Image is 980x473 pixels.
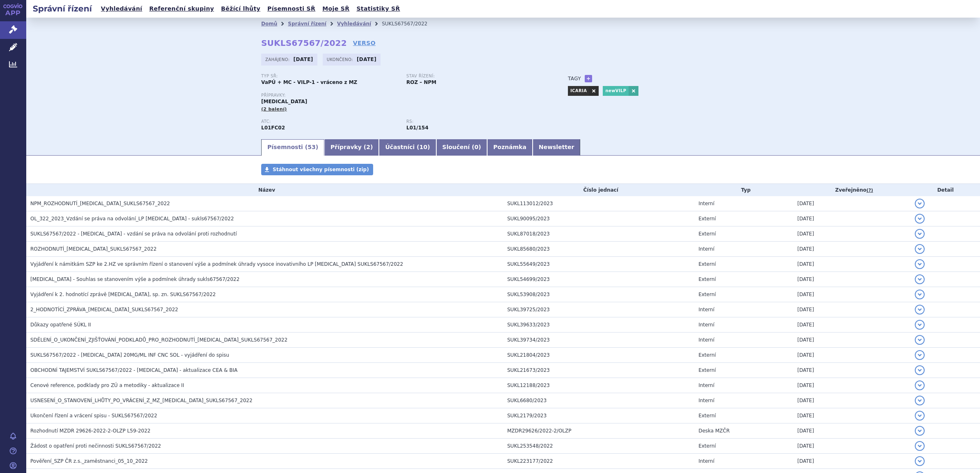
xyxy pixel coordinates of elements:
td: [DATE] [793,333,911,348]
td: SUKL39633/2023 [503,317,694,333]
p: RS: [406,119,543,124]
span: SDĚLENÍ_O_UKONČENÍ_ZJIŠŤOVÁNÍ_PODKLADŮ_PRO_ROZHODNUTÍ_SARCLISA_SUKLS67567_2022 [30,337,287,343]
td: SUKL90095/2023 [503,211,694,226]
span: SARCLISA - Souhlas se stanovením výše a podmínek úhrady sukls67567/2022 [30,276,239,282]
span: 0 [474,144,479,150]
td: [DATE] [793,408,911,423]
span: (2 balení) [261,106,287,112]
a: Běžící lhůty [219,3,263,14]
th: Název [26,184,503,196]
strong: ROZ – NPM [406,79,436,85]
strong: [DATE] [294,57,313,62]
td: [DATE] [793,257,911,272]
span: Externí [698,231,716,237]
span: USNESENÍ_O_STANOVENÍ_LHŮTY_PO_VRÁCENÍ_Z_MZ_SARCLISA_SUKLS67567_2022 [30,398,253,403]
a: Vyhledávání [337,21,371,27]
span: SUKLS67567/2022 - SARCLISA - vzdání se práva na odvolání proti rozhodnutí [30,231,237,237]
span: SUKLS67567/2022 - SARCLISA 20MG/ML INF CNC SOL - vyjádření do spisu [30,352,229,358]
td: [DATE] [793,393,911,408]
td: SUKL39725/2023 [503,302,694,317]
span: 53 [308,144,315,150]
td: SUKL85680/2023 [503,242,694,257]
button: detail [915,456,925,466]
span: OL_322_2023_Vzdání se práva na odvolání_LP SARCLISA - sukls67567/2022 [30,216,234,222]
span: NPM_ROZHODNUTÍ_SARCLISA_SUKLS67567_2022 [30,201,170,206]
button: detail [915,441,925,451]
button: detail [915,290,925,299]
td: MZDR29626/2022-2/OLZP [503,423,694,439]
h3: Tagy [568,74,581,84]
a: Účastníci (10) [379,139,436,156]
button: detail [915,199,925,208]
span: Vyjádření k námitkám SZP ke 2.HZ ve správním řízení o stanovení výše a podmínek úhrady vysoce ino... [30,261,403,267]
a: Přípravky (2) [324,139,379,156]
button: detail [915,274,925,284]
td: [DATE] [793,242,911,257]
span: Externí [698,216,716,222]
a: Moje SŘ [320,3,352,14]
strong: IZATUXIMAB [261,125,285,131]
td: SUKL6680/2023 [503,393,694,408]
td: SUKL12188/2023 [503,378,694,393]
th: Číslo jednací [503,184,694,196]
span: Ukončení řízení a vrácení spisu - SUKLS67567/2022 [30,413,157,419]
a: Vyhledávání [98,3,145,14]
span: Interní [698,337,714,343]
button: detail [915,229,925,239]
td: [DATE] [793,363,911,378]
td: SUKL2179/2023 [503,408,694,423]
span: Interní [698,458,714,464]
td: SUKL113012/2023 [503,196,694,211]
button: detail [915,426,925,436]
td: [DATE] [793,378,911,393]
span: Ukončeno: [327,56,355,63]
span: Interní [698,201,714,206]
span: Interní [698,246,714,252]
span: [MEDICAL_DATA] [261,99,307,104]
a: VERSO [353,39,376,47]
a: Písemnosti SŘ [265,3,318,14]
a: Referenční skupiny [147,3,217,14]
span: Externí [698,352,716,358]
td: [DATE] [793,423,911,439]
td: SUKL53908/2023 [503,287,694,302]
td: SUKL21673/2023 [503,363,694,378]
td: [DATE] [793,348,911,363]
button: detail [915,365,925,375]
p: Stav řízení: [406,74,543,79]
td: [DATE] [793,196,911,211]
button: detail [915,259,925,269]
span: Interní [698,322,714,328]
h2: Správní řízení [26,3,98,14]
td: SUKL54699/2023 [503,272,694,287]
a: + [585,75,592,82]
td: [DATE] [793,302,911,317]
a: Poznámka [487,139,533,156]
span: Interní [698,307,714,312]
strong: izatuximab [406,125,428,131]
span: Žádost o opatření proti nečinnosti SUKLS67567/2022 [30,443,161,449]
span: OBCHODNÍ TAJEMSTVÍ SUKLS67567/2022 - SARCLISA - aktualizace CEA & BIA [30,367,237,373]
span: 10 [419,144,427,150]
a: Stáhnout všechny písemnosti (zip) [261,164,373,175]
span: Deska MZČR [698,428,729,434]
button: detail [915,380,925,390]
button: detail [915,396,925,405]
th: Zveřejněno [793,184,911,196]
td: [DATE] [793,439,911,454]
span: Interní [698,398,714,403]
th: Detail [911,184,980,196]
button: detail [915,305,925,315]
button: detail [915,411,925,421]
span: Externí [698,292,716,297]
a: newVILP [603,86,628,96]
td: SUKL55649/2023 [503,257,694,272]
th: Typ [694,184,793,196]
td: SUKL21804/2023 [503,348,694,363]
td: SUKL223177/2022 [503,454,694,469]
button: detail [915,244,925,254]
span: Externí [698,413,716,419]
strong: SUKLS67567/2022 [261,38,347,48]
li: SUKLS67567/2022 [382,18,438,30]
p: Přípravky: [261,93,552,98]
